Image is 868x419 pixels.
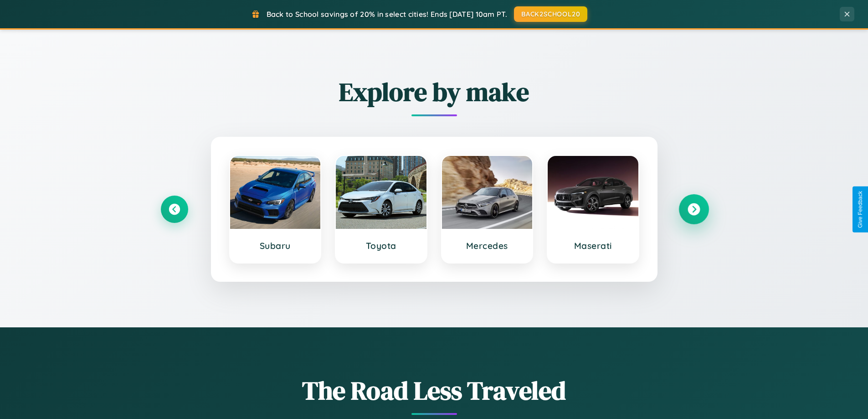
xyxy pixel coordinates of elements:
[857,191,863,228] div: Give Feedback
[161,74,708,109] h2: Explore by make
[514,6,587,22] button: BACK2SCHOOL20
[267,10,507,19] span: Back to School savings of 20% in select cities! Ends [DATE] 10am PT.
[345,240,417,251] h3: Toyota
[451,240,524,251] h3: Mercedes
[557,240,629,251] h3: Maserati
[239,240,312,251] h3: Subaru
[161,373,708,408] h1: The Road Less Traveled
